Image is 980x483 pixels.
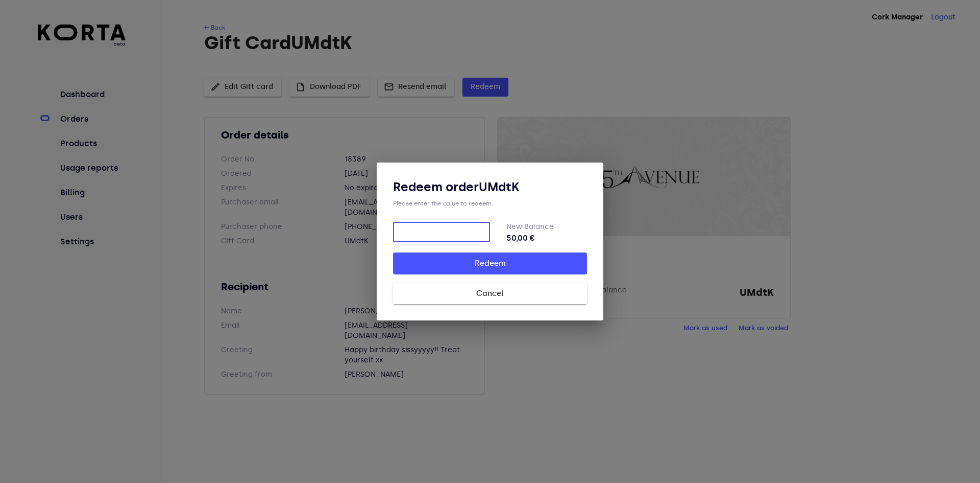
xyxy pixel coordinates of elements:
[393,252,587,274] button: Redeem
[393,179,587,195] h3: Redeem order UMdtK
[506,222,554,231] label: New Balance
[393,283,587,304] button: Cancel
[409,287,571,300] span: Cancel
[506,232,587,244] strong: 50,00 €
[409,257,571,270] span: Redeem
[393,199,587,208] div: Please enter the value to redeem:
